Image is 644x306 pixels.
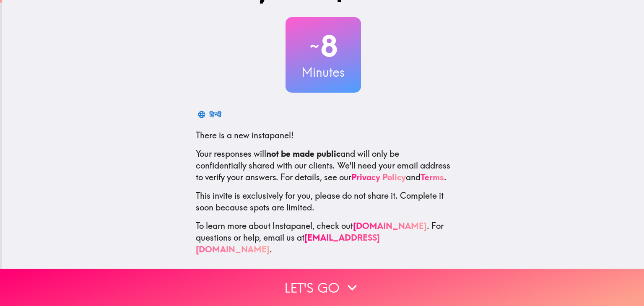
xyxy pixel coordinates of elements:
[353,220,427,231] a: [DOMAIN_NAME]
[421,172,444,182] a: Terms
[309,34,320,59] span: ~
[196,190,451,213] p: This invite is exclusively for you, please do not share it. Complete it soon because spots are li...
[286,29,361,63] h2: 8
[196,220,451,255] p: To learn more about Instapanel, check out . For questions or help, email us at .
[266,148,340,159] b: not be made public
[196,148,451,183] p: Your responses will and will only be confidentially shared with our clients. We'll need your emai...
[196,130,293,140] span: There is a new instapanel!
[351,172,406,182] a: Privacy Policy
[286,63,361,81] h3: Minutes
[209,109,221,120] div: हिन्दी
[196,106,225,123] button: हिन्दी
[196,232,380,254] a: [EMAIL_ADDRESS][DOMAIN_NAME]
